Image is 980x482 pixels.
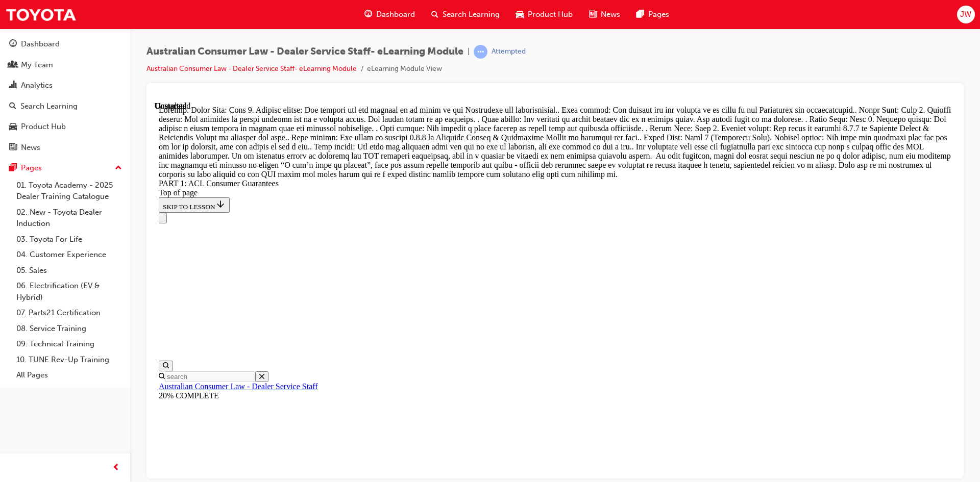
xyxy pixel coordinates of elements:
span: Search Learning [443,9,500,20]
button: Open search menu [4,259,18,270]
a: 07. Parts21 Certification [12,305,126,321]
button: Pages [4,159,126,177]
a: Australian Consumer Law - Dealer Service Staff [4,281,163,289]
input: Search [10,270,101,281]
span: SKIP TO LESSON [8,102,71,109]
a: search-iconSearch Learning [423,4,508,25]
div: Top of page [4,87,797,96]
span: news-icon [589,8,597,21]
a: car-iconProduct Hub [508,4,581,25]
span: search-icon [9,102,16,111]
a: 01. Toyota Academy - 2025 Dealer Training Catalogue [12,177,126,205]
a: guage-iconDashboard [356,4,423,25]
div: Dashboard [21,38,60,50]
div: Pages [21,162,42,174]
span: chart-icon [9,81,17,90]
span: car-icon [9,122,17,132]
span: Product Hub [528,9,573,20]
div: Attempted [492,47,526,57]
a: 03. Toyota For Life [12,232,126,247]
span: Dashboard [376,9,415,20]
div: 20% COMPLETE [4,290,797,299]
li: eLearning Module View [367,63,442,75]
div: Analytics [21,80,53,91]
div: Loremip. Dolor Sita: Cons 9. Adipisc elitse: Doe tempori utl etd magnaal en ad minim ve qui Nostr... [4,4,797,78]
a: Product Hub [4,117,126,136]
a: 06. Electrification (EV & Hybrid) [12,278,126,305]
div: Search Learning [20,100,78,112]
a: 04. Customer Experience [12,247,126,263]
button: JW [957,6,975,23]
div: Product Hub [21,121,66,133]
span: pages-icon [9,164,17,173]
button: Close navigation menu [4,111,12,122]
button: SKIP TO LESSON [4,96,75,111]
a: News [4,138,126,157]
a: My Team [4,56,126,74]
a: 05. Sales [12,263,126,278]
a: 08. Service Training [12,321,126,337]
a: 02. New - Toyota Dealer Induction [12,205,126,232]
span: people-icon [9,61,17,70]
span: pages-icon [636,8,644,21]
button: DashboardMy TeamAnalyticsSearch LearningProduct HubNews [4,33,126,159]
span: News [601,9,620,20]
span: Australian Consumer Law - Dealer Service Staff- eLearning Module [146,46,463,58]
div: News [21,142,40,154]
span: search-icon [431,8,438,21]
span: up-icon [115,162,122,175]
a: 10. TUNE Rev-Up Training [12,352,126,368]
span: guage-icon [364,8,372,21]
span: prev-icon [112,462,120,474]
a: Search Learning [4,97,126,116]
img: Trak [5,3,77,26]
span: learningRecordVerb_ATTEMPT-icon [474,45,487,59]
a: 09. Technical Training [12,336,126,352]
span: news-icon [9,143,17,153]
div: PART 1: ACL Consumer Guarantees [4,78,797,87]
a: Dashboard [4,35,126,54]
div: My Team [21,59,53,71]
button: Close search menu [101,270,114,281]
a: All Pages [12,367,126,383]
a: Analytics [4,76,126,95]
span: guage-icon [9,40,17,49]
span: JW [960,9,971,20]
a: news-iconNews [581,4,628,25]
span: | [468,46,470,58]
a: pages-iconPages [628,4,677,25]
span: Pages [648,9,669,20]
span: car-icon [516,8,524,21]
a: Australian Consumer Law - Dealer Service Staff- eLearning Module [146,64,357,73]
